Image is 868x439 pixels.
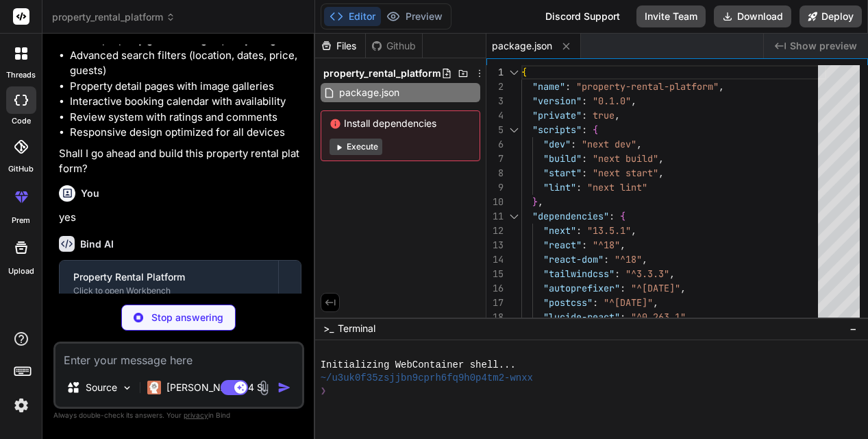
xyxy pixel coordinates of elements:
span: ~/u3uk0f35zsjjbn9cprh6fq9h0p4tm2-wnxx [321,372,533,385]
span: "^18" [593,239,620,251]
p: Source [86,381,117,394]
li: Interactive booking calendar with availability [70,94,301,110]
div: Discord Support [537,5,628,27]
span: Show preview [790,39,857,53]
li: Advanced search filters (location, dates, price, guests) [70,48,301,79]
span: : [604,253,609,265]
span: , [658,167,664,179]
div: Click to collapse the range. [505,123,523,137]
span: : [571,138,576,150]
div: 1 [486,65,504,80]
span: "name" [532,80,565,93]
label: Upload [8,265,34,277]
span: ❯ [321,385,326,398]
div: 13 [486,238,504,252]
button: − [847,318,860,340]
span: , [680,282,686,294]
span: : [609,210,615,222]
span: "start" [543,167,582,179]
span: "scripts" [532,123,582,136]
div: 18 [486,310,504,324]
span: "dev" [543,138,571,150]
span: "next build" [593,152,658,165]
span: : [582,239,587,251]
div: 17 [486,296,504,310]
div: 8 [486,166,504,180]
button: Deploy [799,5,862,27]
span: "private" [532,109,582,121]
span: "next" [543,224,576,237]
span: : [615,268,620,280]
span: "lucide-react" [543,311,620,323]
div: 10 [486,195,504,209]
div: 14 [486,252,504,267]
p: yes [59,210,301,226]
img: Pick Models [121,382,133,394]
span: : [582,152,587,165]
li: Review system with ratings and comments [70,110,301,126]
div: 11 [486,209,504,224]
span: , [669,268,675,280]
p: Shall I go ahead and build this property rental platform? [59,146,301,177]
span: "react-dom" [543,253,604,265]
p: [PERSON_NAME] 4 S.. [166,381,269,394]
p: Stop answering [151,311,223,324]
div: 7 [486,152,504,166]
div: 3 [486,94,504,108]
span: { [521,66,527,78]
div: 15 [486,267,504,281]
div: Github [366,39,422,53]
span: "tailwindcss" [543,268,615,280]
span: "postcss" [543,296,593,309]
span: : [582,167,587,179]
span: , [631,224,636,237]
div: Property Rental Platform [73,270,264,284]
div: 12 [486,224,504,238]
span: "0.1.0" [593,95,631,107]
span: : [565,80,571,93]
img: settings [10,394,33,417]
h6: You [81,187,99,200]
p: Always double-check its answers. Your in Bind [53,409,304,422]
span: Initializing WebContainer shell... [321,359,516,372]
button: Invite Team [636,5,706,27]
span: "^18" [615,253,642,265]
span: : [620,282,625,294]
span: privacy [184,411,208,419]
span: : [576,224,582,237]
span: "next start" [593,167,658,179]
button: Execute [330,139,382,155]
span: package.json [492,39,552,53]
span: , [636,138,642,150]
button: Download [714,5,791,27]
span: "lint" [543,181,576,193]
div: Click to collapse the range. [505,209,523,224]
span: "property-rental-platform" [576,80,719,93]
span: "build" [543,152,582,165]
span: "^0.263.1" [631,311,686,323]
span: property_rental_platform [323,67,441,80]
span: , [719,80,724,93]
h6: Bind AI [80,237,114,251]
span: : [576,181,582,193]
div: 6 [486,137,504,152]
span: "next lint" [587,181,647,193]
div: 9 [486,180,504,195]
span: − [850,322,857,335]
span: , [642,253,647,265]
div: Files [315,39,365,53]
span: , [620,239,625,251]
div: Click to open Workbench [73,285,264,296]
span: "next dev" [582,138,636,150]
img: Claude 4 Sonnet [147,381,161,394]
span: , [538,195,543,208]
button: Editor [324,7,381,26]
span: : [620,311,625,323]
img: attachment [256,380,272,396]
span: "13.5.1" [587,224,631,237]
label: threads [6,69,36,81]
button: Property Rental PlatformClick to open Workbench [60,261,278,306]
span: { [620,210,625,222]
span: , [653,296,658,309]
span: "^[DATE]" [604,296,653,309]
